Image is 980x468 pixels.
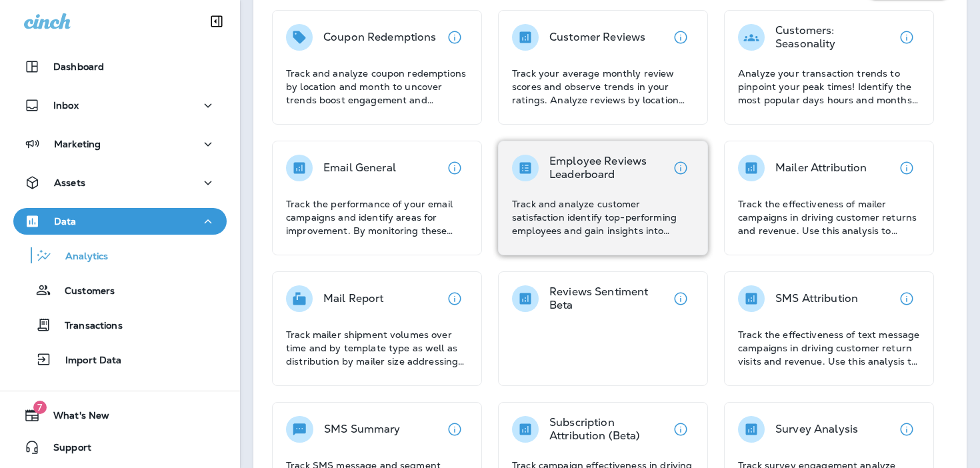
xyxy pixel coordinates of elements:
p: Data [54,216,77,227]
p: Transactions [51,320,123,333]
p: Survey Analysis [775,423,858,436]
button: View details [667,155,694,181]
p: Track the performance of your email campaigns and identify areas for improvement. By monitoring t... [286,197,468,237]
p: Customers: Seasonality [775,24,893,51]
button: Inbox [13,92,227,119]
button: Customers [13,276,227,304]
button: View details [441,24,468,51]
p: Track the effectiveness of mailer campaigns in driving customer returns and revenue. Use this ana... [738,197,920,237]
p: Subscription Attribution (Beta) [549,416,667,443]
p: Analytics [52,251,108,263]
button: View details [893,155,920,181]
button: View details [667,24,694,51]
button: View details [441,155,468,181]
p: Email General [323,161,396,175]
p: Customers [51,285,115,298]
button: Marketing [13,131,227,157]
p: Track and analyze coupon redemptions by location and month to uncover trends boost engagement and... [286,67,468,107]
p: Track your average monthly review scores and observe trends in your ratings. Analyze reviews by l... [512,67,694,107]
button: View details [893,24,920,51]
button: Dashboard [13,53,227,80]
p: SMS Attribution [775,292,858,305]
p: Customer Reviews [549,31,645,44]
button: Data [13,208,227,235]
p: Assets [54,177,85,188]
p: Mailer Attribution [775,161,867,175]
span: What's New [40,410,109,426]
p: Mail Report [323,292,384,305]
span: Support [40,442,91,458]
button: View details [441,416,468,443]
p: Dashboard [53,61,104,72]
p: Track and analyze customer satisfaction identify top-performing employees and gain insights into ... [512,197,694,237]
button: View details [893,285,920,312]
p: Reviews Sentiment Beta [549,285,667,312]
p: Analyze your transaction trends to pinpoint your peak times! Identify the most popular days hours... [738,67,920,107]
button: View details [667,285,694,312]
p: Employee Reviews Leaderboard [549,155,667,181]
button: 7What's New [13,402,227,429]
button: Transactions [13,311,227,339]
p: SMS Summary [324,423,401,436]
button: Analytics [13,241,227,269]
button: Collapse Sidebar [198,8,235,35]
span: 7 [33,401,47,414]
button: Import Data [13,345,227,373]
p: Import Data [52,355,122,367]
button: View details [667,416,694,443]
button: Assets [13,169,227,196]
p: Marketing [54,139,101,149]
p: Track the effectiveness of text message campaigns in driving customer return visits and revenue. ... [738,328,920,368]
p: Coupon Redemptions [323,31,437,44]
button: View details [893,416,920,443]
p: Inbox [53,100,79,111]
p: Track mailer shipment volumes over time and by template type as well as distribution by mailer si... [286,328,468,368]
button: View details [441,285,468,312]
button: Support [13,434,227,461]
